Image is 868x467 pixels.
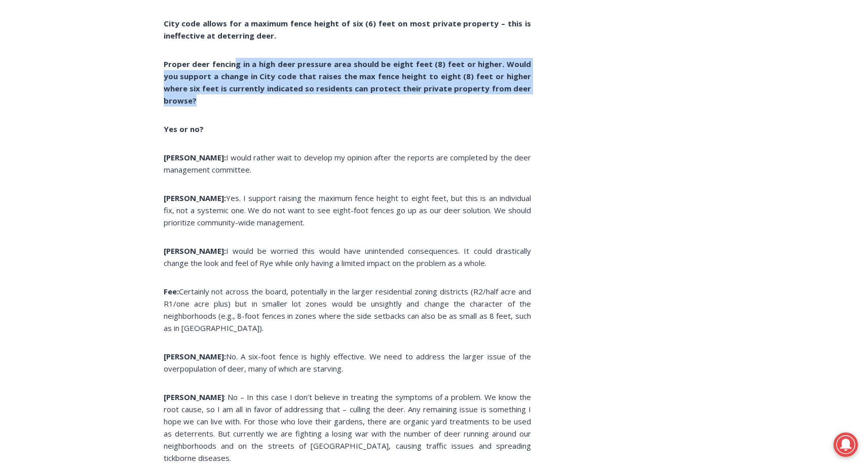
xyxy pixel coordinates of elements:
[244,98,491,126] a: Intern @ [DOMAIN_NAME]
[164,351,226,361] b: [PERSON_NAME]:
[113,96,116,106] div: /
[164,193,531,227] span: Yes. I support raising the maximum fence height to eight feet, but this is an individual fix, not...
[106,28,141,93] div: Two by Two Animal Haven & The Nature Company: The Wild World of Animals
[164,59,531,106] b: Proper deer fencing in a high deer pressure area should be eight feet (8) feet or higher. Would y...
[164,152,531,175] span: I would rather wait to develop my opinion after the reports are completed by the deer management ...
[8,102,130,125] h4: [PERSON_NAME] Read Sanctuary Fall Fest: [DATE]
[164,152,226,162] b: [PERSON_NAME]:
[106,96,110,106] div: 6
[164,246,531,268] span: I would be worried this would have unintended consequences. It could drastically change the look ...
[164,351,531,374] span: No. A six-foot fence is highly effective. We need to address the larger issue of the overpopulati...
[164,246,226,256] b: [PERSON_NAME]:
[1,101,146,126] a: [PERSON_NAME] Read Sanctuary Fall Fest: [DATE]
[164,18,531,41] b: City code allows for a maximum fence height of six (6) feet on most private property – this is in...
[164,392,531,463] span: : No – In this case I don’t believe in treating the symptoms of a problem. We know the root cause...
[118,96,123,106] div: 6
[164,286,179,296] b: Fee:
[164,286,531,333] span: Certainly not across the board, potentially in the larger residential zoning districts (R2/half a...
[265,101,470,124] span: Intern @ [DOMAIN_NAME]
[164,193,226,203] b: [PERSON_NAME]:
[256,1,479,98] div: "We would have speakers with experience in local journalism speak to us about their experiences a...
[164,392,224,402] b: [PERSON_NAME]
[164,124,204,134] b: Yes or no?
